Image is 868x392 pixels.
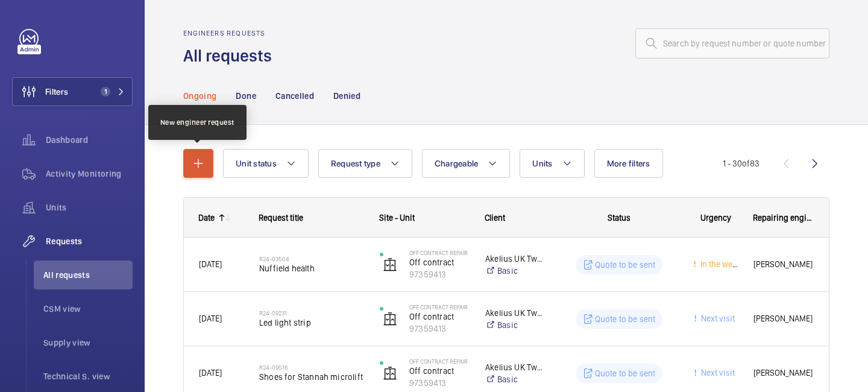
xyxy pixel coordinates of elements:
[723,159,759,168] span: 1 - 30 83
[199,259,222,269] span: [DATE]
[223,149,309,178] button: Unit status
[379,213,415,223] span: Site - Unit
[383,258,397,272] img: elevator.svg
[45,86,68,98] span: Filters
[742,159,750,168] span: of
[608,213,631,223] span: Status
[409,365,470,377] p: Off contract
[485,253,545,265] p: Akelius UK Twelve Ltd
[259,262,364,274] span: Nuffield health
[422,149,511,178] button: Chargeable
[383,312,397,326] img: elevator.svg
[183,90,216,102] p: Ongoing
[259,364,364,371] h2: R24-09516
[331,159,380,168] span: Request type
[409,268,470,280] p: 97359413
[259,255,364,262] h2: R24-03504
[46,168,133,180] span: Activity Monitoring
[409,249,470,256] p: Off Contract Repair
[753,258,814,271] span: [PERSON_NAME]
[485,373,545,385] a: Basic
[753,312,814,326] span: [PERSON_NAME]
[435,159,479,168] span: Chargeable
[485,319,545,331] a: Basic
[485,307,545,319] p: Akelius UK Twelve Ltd
[699,368,735,378] span: Next visit
[700,213,731,223] span: Urgency
[259,309,364,317] h2: R24-09231
[595,313,656,325] p: Quote to be sent
[259,213,303,223] span: Request title
[198,213,215,223] div: Date
[46,134,133,146] span: Dashboard
[485,213,505,223] span: Client
[753,213,814,223] span: Repairing engineer
[199,314,222,323] span: [DATE]
[595,259,656,271] p: Quote to be sent
[12,77,133,106] button: Filters1
[594,149,663,178] button: More filters
[753,366,814,380] span: [PERSON_NAME]
[595,367,656,379] p: Quote to be sent
[43,269,133,281] span: All requests
[635,28,829,58] input: Search by request number or quote number
[318,149,412,178] button: Request type
[259,371,364,383] span: Shoes for Stannah microlift
[485,361,545,373] p: Akelius UK Twelve Ltd
[236,159,277,168] span: Unit status
[43,337,133,349] span: Supply view
[409,358,470,365] p: Off Contract Repair
[333,90,360,102] p: Denied
[46,201,133,213] span: Units
[236,90,256,102] p: Done
[183,45,279,67] h1: All requests
[43,303,133,315] span: CSM view
[275,90,314,102] p: Cancelled
[607,159,650,168] span: More filters
[409,303,470,311] p: Off Contract Repair
[199,368,222,378] span: [DATE]
[101,87,110,96] span: 1
[520,149,584,178] button: Units
[160,117,234,128] div: New engineer request
[383,366,397,381] img: elevator.svg
[409,323,470,335] p: 97359413
[183,29,279,37] h2: Engineers requests
[485,265,545,277] a: Basic
[259,317,364,329] span: Led light strip
[409,256,470,268] p: Off contract
[43,370,133,382] span: Technical S. view
[699,314,735,323] span: Next visit
[532,159,552,168] span: Units
[46,235,133,247] span: Requests
[409,311,470,323] p: Off contract
[698,259,741,269] span: In the week
[409,377,470,389] p: 97359413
